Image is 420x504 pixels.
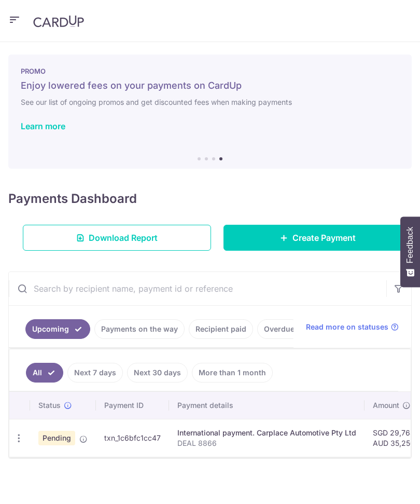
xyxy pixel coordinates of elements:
a: All [26,363,63,383]
a: Read more on statuses [306,322,399,332]
a: Next 7 days [67,363,123,383]
h5: Enjoy lowered fees on your payments on CardUp [21,79,399,92]
p: DEAL 8866 [177,438,356,448]
img: CardUp [33,15,84,28]
a: Payments on the way [94,319,185,339]
span: Feedback [405,227,415,263]
a: Create Payment [223,225,412,251]
span: Download Report [89,231,158,244]
th: Payment ID [96,392,169,419]
p: PROMO [21,67,399,75]
th: Payment details [169,392,365,419]
span: Create Payment [292,231,356,244]
iframe: Opens a widget where you can find more information [353,473,410,499]
span: Amount [373,400,399,411]
div: International payment. Carplace Automotive Pty Ltd [177,428,356,438]
h6: See our list of ongoing promos and get discounted fees when making payments [21,96,399,108]
a: Download Report [23,225,211,251]
a: Next 30 days [127,363,188,383]
a: Overdue [257,319,301,339]
span: Pending [38,431,75,445]
span: Read more on statuses [306,322,388,332]
a: Learn more [21,121,65,131]
span: Status [38,400,61,411]
input: Search by recipient name, payment id or reference [9,272,386,305]
a: Upcoming [25,319,90,339]
td: txn_1c6bfc1cc47 [96,419,169,457]
a: More than 1 month [192,363,273,383]
h4: Payments Dashboard [8,189,137,208]
button: Feedback - Show survey [400,216,420,287]
a: Recipient paid [189,319,253,339]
